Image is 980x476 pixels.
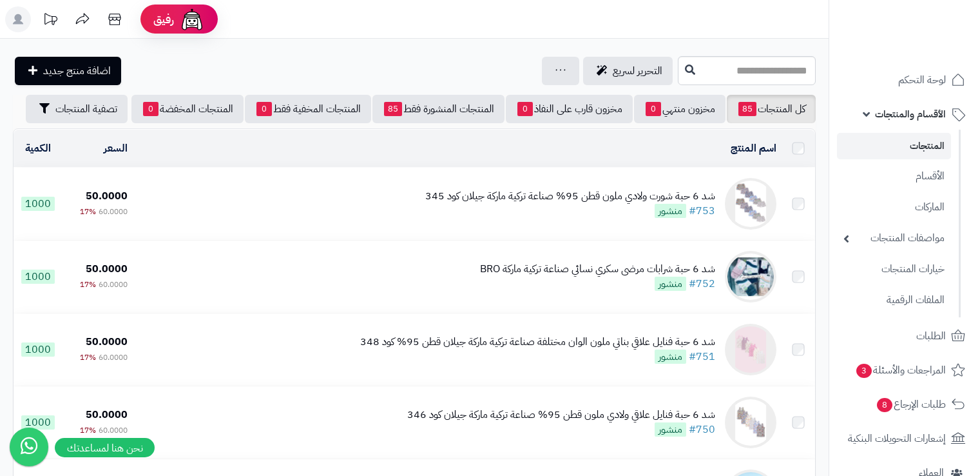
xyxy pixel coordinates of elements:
[34,6,66,35] a: تحديثات المنصة
[856,363,872,379] span: 3
[655,422,686,437] span: منشور
[43,63,111,79] span: اضافة منتج جديد
[916,327,946,345] span: الطلبات
[80,352,96,363] span: 17%
[689,276,715,292] a: #752
[21,415,55,430] span: 1000
[727,95,816,123] a: كل المنتجات85
[25,141,51,156] a: الكمية
[837,255,951,283] a: خيارات المنتجات
[875,105,946,123] span: الأقسام والمنتجات
[738,102,756,116] span: 85
[179,6,205,32] img: ai-face.png
[517,102,533,116] span: 0
[99,279,128,290] span: 60.0000
[613,63,662,79] span: التحرير لسريع
[80,424,96,436] span: 17%
[26,95,128,123] button: تصفية المنتجات
[725,251,776,302] img: شد 6 حبة شرابات مرضى سكري نسائي صناعة تركية ماركة BRO
[655,204,686,218] span: منشور
[80,279,96,290] span: 17%
[372,95,504,123] a: المنتجات المنشورة فقط85
[655,350,686,364] span: منشور
[837,224,951,252] a: مواصفات المنتجات
[55,101,117,117] span: تصفية المنتجات
[425,189,715,204] div: شد 6 حبة شورت ولادي ملون قطن 95% صناعة تركية ماركة جيلان كود 345
[99,424,128,436] span: 60.0000
[407,408,715,422] div: شد 6 حبة فنايل علاقي ولادي ملون قطن 95% صناعة تركية ماركة جيلان كود 346
[360,335,715,350] div: شد 6 حبة فنايل علاقي بناتي ملون الوان مختلفة صناعة تركية ماركة جيلان قطن 95% كود 348
[725,324,776,375] img: شد 6 حبة فنايل علاقي بناتي ملون الوان مختلفة صناعة تركية ماركة جيلان قطن 95% كود 348
[80,206,96,217] span: 17%
[634,95,725,123] a: مخزون منتهي0
[153,12,174,27] span: رفيق
[15,57,121,85] a: اضافة منتج جديد
[848,430,946,448] span: إشعارات التحويلات البنكية
[480,262,715,277] div: شد 6 حبة شرابات مرضى سكري نسائي صناعة تركية ماركة BRO
[837,193,951,221] a: الماركات
[725,397,776,448] img: شد 6 حبة فنايل علاقي ولادي ملون قطن 95% صناعة تركية ماركة جيلان كود 346
[837,355,972,386] a: المراجعات والأسئلة3
[892,11,968,38] img: logo-2.png
[131,95,244,123] a: المنتجات المخفضة0
[256,102,272,116] span: 0
[506,95,633,123] a: مخزون قارب على النفاذ0
[21,270,55,284] span: 1000
[837,286,951,314] a: الملفات الرقمية
[655,277,686,291] span: منشور
[86,334,128,350] span: 50.0000
[646,102,661,116] span: 0
[86,261,128,277] span: 50.0000
[21,197,55,211] span: 1000
[21,342,55,357] span: 1000
[837,133,951,159] a: المنتجات
[86,407,128,422] span: 50.0000
[837,64,972,95] a: لوحة التحكم
[898,71,946,89] span: لوحة التحكم
[837,423,972,454] a: إشعارات التحويلات البنكية
[99,206,128,217] span: 60.0000
[245,95,371,123] a: المنتجات المخفية فقط0
[689,422,715,437] a: #750
[876,397,893,413] span: 8
[837,321,972,352] a: الطلبات
[99,352,128,363] span: 60.0000
[731,141,776,156] a: اسم المنتج
[689,203,715,219] a: #753
[86,188,128,204] span: 50.0000
[837,389,972,420] a: طلبات الإرجاع8
[143,102,159,116] span: 0
[384,102,402,116] span: 85
[689,349,715,364] a: #751
[876,395,946,413] span: طلبات الإرجاع
[837,163,951,190] a: الأقسام
[725,178,776,230] img: شد 6 حبة شورت ولادي ملون قطن 95% صناعة تركية ماركة جيلان كود 345
[104,141,128,156] a: السعر
[583,57,673,85] a: التحرير لسريع
[855,361,946,379] span: المراجعات والأسئلة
